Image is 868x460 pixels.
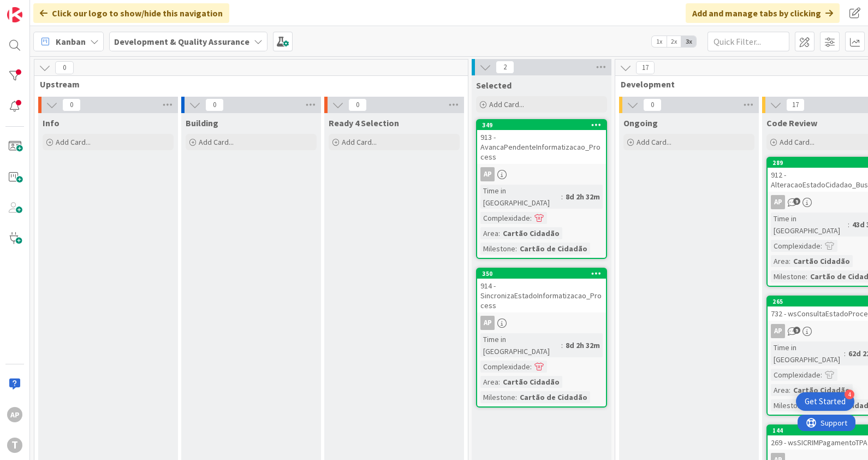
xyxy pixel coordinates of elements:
[530,212,532,224] span: :
[480,243,515,255] div: Milestone
[530,361,532,373] span: :
[56,137,91,147] span: Add Card...
[498,376,500,388] span: :
[686,3,840,23] div: Add and manage tabs by clicking
[477,279,606,312] div: 914 - SincronizaEstadoInformatizacao_Process
[517,391,590,403] div: Cartão de Cidadão
[40,79,454,90] span: Upstream
[652,36,667,47] span: 1x
[643,98,662,111] span: 0
[480,185,561,209] div: Time in [GEOGRAPHIC_DATA]
[477,167,606,181] div: AP
[496,61,514,74] span: 2
[477,269,606,312] div: 350914 - SincronizaEstadoInformatizacao_Process
[114,36,249,47] b: Development & Quality Assurance
[342,137,377,147] span: Add Card...
[55,61,74,74] span: 0
[796,392,854,411] div: Open Get Started checklist, remaining modules: 4
[789,384,790,396] span: :
[821,369,822,381] span: :
[477,120,606,164] div: 349913 - AvancaPendenteInformatizacao_Process
[477,269,606,279] div: 350
[33,3,229,23] div: Click our logo to show/hide this navigation
[780,137,815,147] span: Add Card...
[771,384,789,396] div: Area
[7,7,22,22] img: Visit kanbanzone.com
[790,255,853,267] div: Cartão Cidadão
[477,120,606,130] div: 349
[205,98,224,111] span: 0
[771,369,821,381] div: Complexidade
[789,255,790,267] span: :
[786,98,805,111] span: 17
[771,324,785,338] div: AP
[482,270,606,278] div: 350
[480,227,498,239] div: Area
[476,119,607,259] a: 349913 - AvancaPendenteInformatizacao_ProcessAPTime in [GEOGRAPHIC_DATA]:8d 2h 32mComplexidade:Ar...
[771,270,806,282] div: Milestone
[498,227,500,239] span: :
[62,98,81,111] span: 0
[480,316,495,330] div: AP
[348,98,367,111] span: 0
[489,99,524,109] span: Add Card...
[563,191,603,203] div: 8d 2h 32m
[563,339,603,351] div: 8d 2h 32m
[7,438,22,453] div: T
[500,376,562,388] div: Cartão Cidadão
[477,316,606,330] div: AP
[848,219,849,231] span: :
[480,167,495,181] div: AP
[199,137,234,147] span: Add Card...
[771,255,789,267] div: Area
[636,61,655,74] span: 17
[477,130,606,164] div: 913 - AvancaPendenteInformatizacao_Process
[561,339,563,351] span: :
[771,240,821,252] div: Complexidade
[500,227,562,239] div: Cartão Cidadão
[766,117,817,128] span: Code Review
[515,391,517,403] span: :
[793,198,800,205] span: 9
[517,243,590,255] div: Cartão de Cidadão
[681,36,696,47] span: 3x
[806,270,807,282] span: :
[56,35,86,48] span: Kanban
[793,327,800,334] span: 9
[821,240,822,252] span: :
[708,32,789,51] input: Quick Filter...
[805,396,846,407] div: Get Started
[771,399,806,411] div: Milestone
[771,195,785,209] div: AP
[771,341,844,365] div: Time in [GEOGRAPHIC_DATA]
[515,243,517,255] span: :
[480,391,515,403] div: Milestone
[844,347,846,359] span: :
[476,80,512,91] span: Selected
[480,361,530,373] div: Complexidade
[667,36,681,47] span: 2x
[482,121,606,129] div: 349
[637,137,671,147] span: Add Card...
[623,117,658,128] span: Ongoing
[43,117,60,128] span: Info
[480,333,561,357] div: Time in [GEOGRAPHIC_DATA]
[476,268,607,408] a: 350914 - SincronizaEstadoInformatizacao_ProcessAPTime in [GEOGRAPHIC_DATA]:8d 2h 32mComplexidade:...
[771,213,848,237] div: Time in [GEOGRAPHIC_DATA]
[23,2,50,15] span: Support
[480,376,498,388] div: Area
[561,191,563,203] span: :
[790,384,853,396] div: Cartão Cidadão
[7,407,22,422] div: AP
[480,212,530,224] div: Complexidade
[186,117,218,128] span: Building
[329,117,399,128] span: Ready 4 Selection
[845,390,854,399] div: 4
